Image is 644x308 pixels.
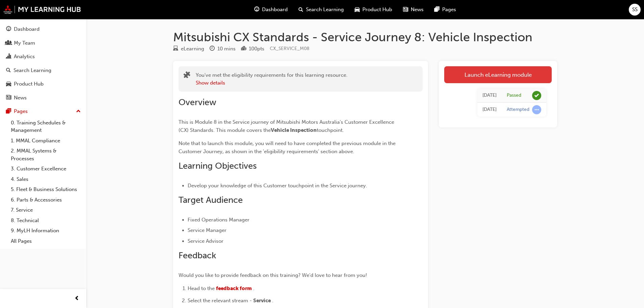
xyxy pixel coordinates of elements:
div: Pages [14,108,28,115]
button: Show details [196,79,225,87]
span: learningRecordVerb_PASS-icon [532,91,541,100]
div: Type [173,45,204,53]
span: search-icon [6,68,11,74]
span: Would you like to provide feedback on this training? We'd love to hear from you! [178,272,367,278]
button: Pages [3,105,84,118]
div: Product Hub [14,80,44,88]
span: Service Advisor [188,238,223,244]
div: Tue Jan 16 2024 09:18:23 GMT+1100 (Australian Eastern Daylight Time) [482,106,497,114]
span: Vehicle Inspection [271,127,317,133]
span: pages-icon [6,109,11,115]
a: Product Hub [3,78,84,90]
a: Search Learning [3,64,84,77]
span: guage-icon [254,5,259,14]
span: This is Module 8 in the Service journey of Mitsubishi Motors Australia's Customer Excellence (CX)... [178,119,396,133]
a: guage-iconDashboard [249,3,293,17]
div: 10 mins [217,45,236,53]
a: Analytics [3,50,84,63]
span: puzzle-icon [184,72,190,80]
span: news-icon [6,95,11,101]
span: Pages [442,6,456,14]
div: Passed [507,92,521,99]
div: Duration [210,45,236,53]
span: . [253,285,255,291]
a: Dashboard [3,23,84,35]
button: SS [629,4,641,16]
span: Service Manager [188,227,226,233]
span: pages-icon [434,5,439,14]
a: 9. MyLH Information [8,226,84,236]
span: up-icon [76,107,81,116]
span: SS [632,6,638,14]
span: chart-icon [6,54,11,60]
a: news-iconNews [398,3,429,17]
div: Attempted [507,106,529,113]
span: learningRecordVerb_ATTEMPT-icon [532,105,541,114]
span: Service [253,298,271,304]
div: News [14,94,27,102]
button: DashboardMy TeamAnalyticsSearch LearningProduct HubNews [3,22,84,105]
a: 0. Training Schedules & Management [8,118,84,136]
a: Launch eLearning module [444,66,552,83]
div: Points [241,45,264,53]
a: 5. Fleet & Business Solutions [8,184,84,195]
span: people-icon [6,40,11,46]
div: Dashboard [14,25,40,33]
span: news-icon [403,5,408,14]
span: News [411,6,424,14]
a: pages-iconPages [429,3,461,17]
span: podium-icon [241,46,246,52]
span: Head to the [188,285,215,291]
span: Overview [178,97,216,108]
a: 3. Customer Excellence [8,164,84,174]
span: clock-icon [210,46,215,52]
span: Learning resource code [270,46,309,51]
span: touchpoint. [317,127,344,133]
a: 7. Service [8,205,84,215]
span: Dashboard [262,6,288,14]
div: Analytics [14,53,35,61]
h1: Mitsubishi CX Standards - Service Journey 8: Vehicle Inspection [173,30,557,45]
span: car-icon [355,5,360,14]
span: learningResourceType_ELEARNING-icon [173,46,178,52]
span: Select the relevant stream - [188,298,252,304]
a: 4. Sales [8,174,84,185]
span: Learning Objectives [178,161,257,171]
a: My Team [3,37,84,49]
span: Feedback [178,250,216,261]
a: search-iconSearch Learning [293,3,349,17]
span: Note that to launch this module, you will need to have completed the previous module in the Custo... [178,140,397,155]
a: 6. Parts & Accessories [8,195,84,205]
span: guage-icon [6,26,11,32]
div: Search Learning [14,67,51,74]
a: All Pages [8,236,84,246]
span: Target Audience [178,195,243,205]
a: News [3,92,84,104]
div: Tue Jan 16 2024 09:29:42 GMT+1100 (Australian Eastern Daylight Time) [482,92,497,99]
span: prev-icon [74,294,79,303]
div: You've met the eligibility requirements for this learning resource. [196,71,348,87]
a: 2. MMAL Systems & Processes [8,146,84,164]
div: 100 pts [249,45,264,53]
span: . [272,298,273,304]
span: Product Hub [362,6,392,14]
div: My Team [14,39,35,47]
a: feedback form [216,285,252,291]
a: 1. MMAL Compliance [8,136,84,146]
span: car-icon [6,81,11,87]
span: Develop your knowledge of this Customer touchpoint in the Service journey. [188,183,367,189]
span: search-icon [299,5,303,14]
span: Search Learning [306,6,344,14]
a: 8. Technical [8,215,84,226]
span: Fixed Operations Manager [188,217,249,223]
img: mmal [3,5,81,14]
a: car-iconProduct Hub [349,3,398,17]
div: eLearning [181,45,204,53]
